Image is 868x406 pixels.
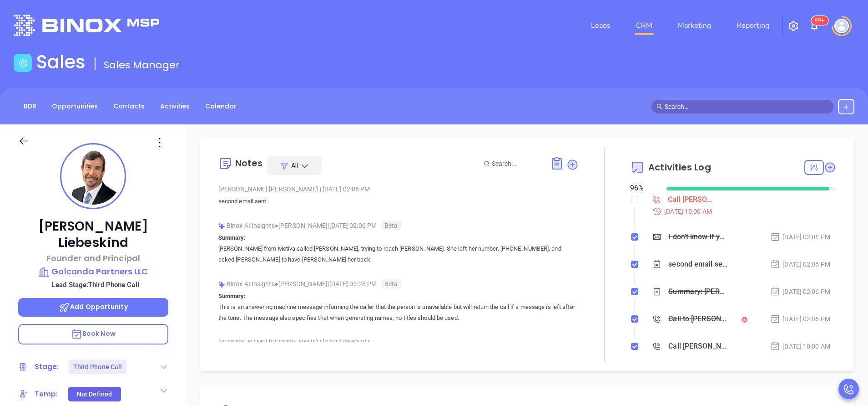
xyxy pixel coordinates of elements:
div: [DATE] 02:06 PM [770,314,830,324]
p: Founder and Principal [18,252,168,264]
a: Marketing [674,16,715,35]
img: profile-user [65,148,121,205]
p: [PERSON_NAME] Liebeskind [18,218,168,251]
div: Call to [PERSON_NAME] [668,312,728,326]
a: Golconda Partners LLC [18,265,168,278]
p: second email sent [218,196,579,207]
a: Contacts [108,99,150,114]
a: Opportunities [46,99,103,114]
a: Leads [587,16,614,35]
sup: 100 [811,16,828,25]
div: [DATE] 02:06 PM [770,232,830,242]
span: Add Opportunity [59,302,128,311]
h1: Sales [36,51,86,73]
div: Stage: [35,360,59,374]
p: This is an answering machine message informing the caller that the person is unavailable but will... [218,302,579,324]
div: I don’t know if you saw this [PERSON_NAME] [668,230,728,244]
span: ● [275,280,279,288]
div: [PERSON_NAME] [PERSON_NAME] [DATE] 05:50 PM [218,335,579,349]
img: iconNotification [809,21,820,31]
input: Search… [665,102,828,112]
div: Call [PERSON_NAME] to follow up [668,339,728,353]
a: CRM [632,16,656,35]
span: Activities Log [648,163,711,172]
div: Binox AI Insights [PERSON_NAME] | [DATE] 05:28 PM [218,277,579,291]
span: | [320,185,321,193]
img: logo [14,15,159,36]
div: [DATE] 02:06 PM [770,287,830,297]
div: Not Defined [77,387,112,401]
span: Beta [381,221,401,230]
div: 96 % [630,183,655,194]
div: [DATE] 02:06 PM [770,259,830,269]
span: All [291,161,298,170]
b: Summary: [218,234,246,241]
img: svg%3e [218,223,225,230]
div: Binox AI Insights [PERSON_NAME] | [DATE] 02:06 PM [218,219,579,232]
img: user [834,19,849,33]
span: Beta [381,279,401,288]
p: Lead Stage: Third Phone Call [23,279,168,291]
span: Sales Manager [104,58,180,72]
img: svg%3e [218,281,225,288]
a: Reporting [733,16,773,35]
div: Notes [235,159,263,168]
a: Activities [155,99,195,114]
div: Temp: [35,387,58,401]
a: BDR [18,99,42,114]
p: [PERSON_NAME] from Motiva called [PERSON_NAME], trying to reach [PERSON_NAME]. She left her numbe... [218,243,579,265]
a: Calendar [200,99,242,114]
input: Search... [492,159,540,169]
span: | [320,339,321,346]
div: [DATE] 10:00 AM [770,341,830,351]
span: Book Now [71,329,116,338]
div: [PERSON_NAME] [PERSON_NAME] [DATE] 02:06 PM [218,182,579,196]
div: Call [PERSON_NAME] to follow up [668,193,717,206]
span: ● [275,222,279,229]
div: [DATE] 10:00 AM [646,206,836,216]
div: Third Phone Call [73,360,122,374]
div: Summary: [PERSON_NAME] from Motiva called [PERSON_NAME], trying to reach [PERSON_NAME]. She left ... [668,285,728,298]
b: Summary: [218,293,246,299]
div: second email sent [668,257,728,271]
img: iconSetting [788,21,799,31]
span: search [656,103,663,110]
